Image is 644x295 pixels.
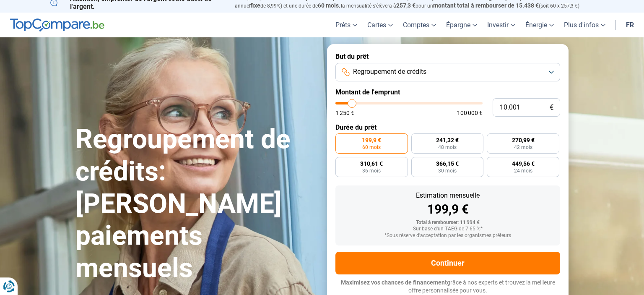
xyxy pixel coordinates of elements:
[75,123,317,285] h1: Regroupement de crédits: [PERSON_NAME] paiements mensuels
[512,161,535,167] span: 449,56 €
[342,192,553,199] div: Estimation mensuelle
[433,2,539,9] span: montant total à rembourser de 15.438 €
[514,145,532,150] span: 42 mois
[335,88,560,96] label: Montant de l'emprunt
[362,13,398,37] a: Cartes
[335,279,560,295] p: grâce à nos experts et trouvez la meilleure offre personnalisée pour vous.
[318,2,339,9] span: 60 mois
[342,203,553,216] div: 199,9 €
[342,220,553,226] div: Total à rembourser: 11 994 €
[396,2,415,9] span: 257,3 €
[362,168,381,173] span: 36 mois
[457,110,483,116] span: 100 000 €
[512,137,535,143] span: 270,99 €
[436,137,459,143] span: 241,32 €
[10,18,104,32] img: TopCompare
[341,279,447,286] span: Maximisez vos chances de financement
[335,123,560,131] label: Durée du prêt
[438,168,457,173] span: 30 mois
[436,161,459,167] span: 366,15 €
[621,13,639,37] a: fr
[438,145,457,150] span: 48 mois
[362,145,381,150] span: 60 mois
[335,63,560,81] button: Regroupement de crédits
[335,252,560,274] button: Continuer
[441,13,482,37] a: Épargne
[335,110,354,116] span: 1 250 €
[360,161,383,167] span: 310,61 €
[514,168,532,173] span: 24 mois
[342,226,553,232] div: Sur base d'un TAEG de 7.65 %*
[398,13,441,37] a: Comptes
[482,13,520,37] a: Investir
[335,52,560,60] label: But du prêt
[250,2,260,9] span: fixe
[559,13,610,37] a: Plus d'infos
[353,67,426,76] span: Regroupement de crédits
[550,104,553,111] span: €
[330,13,362,37] a: Prêts
[520,13,559,37] a: Énergie
[362,137,381,143] span: 199,9 €
[342,233,553,239] div: *Sous réserve d'acceptation par les organismes prêteurs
